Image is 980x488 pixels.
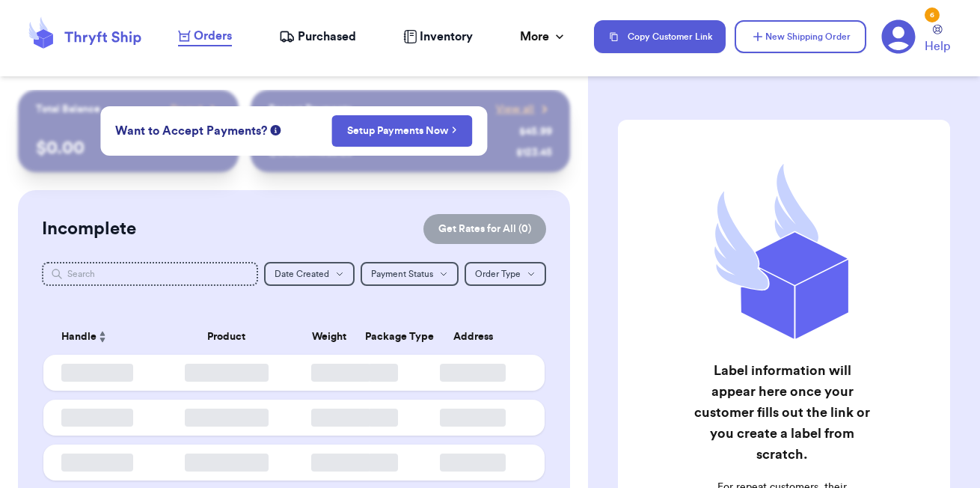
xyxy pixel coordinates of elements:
[925,37,950,55] span: Help
[331,115,473,147] button: Setup Payments Now
[298,28,356,46] span: Purchased
[735,20,866,53] button: New Shipping Order
[420,28,473,46] span: Inventory
[36,102,100,117] p: Total Balance
[61,329,97,345] span: Handle
[347,123,457,138] a: Setup Payments Now
[520,28,567,46] div: More
[371,269,433,278] span: Payment Status
[496,102,534,117] span: View all
[475,269,521,278] span: Order Type
[519,124,552,139] div: $ 45.99
[423,214,546,244] button: Get Rates for All (0)
[881,19,916,54] a: 6
[594,20,726,53] button: Copy Customer Link
[496,102,552,117] a: View all
[42,262,259,286] input: Search
[97,328,108,346] button: Sort ascending
[275,269,329,278] span: Date Created
[264,262,355,286] button: Date Created
[42,217,136,241] h2: Incomplete
[279,28,356,46] a: Purchased
[115,122,267,140] span: Want to Accept Payments?
[516,145,552,160] div: $ 123.45
[178,27,232,46] a: Orders
[925,7,940,22] div: 6
[465,262,546,286] button: Order Type
[171,102,203,117] span: Payout
[194,27,232,45] span: Orders
[403,28,473,46] a: Inventory
[151,319,302,355] th: Product
[269,102,352,117] p: Recent Payments
[302,319,356,355] th: Weight
[171,102,221,117] a: Payout
[410,319,545,355] th: Address
[925,25,950,55] a: Help
[36,136,221,160] p: $ 0.00
[361,262,459,286] button: Payment Status
[356,319,410,355] th: Package Type
[691,360,875,465] h2: Label information will appear here once your customer fills out the link or you create a label fr...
